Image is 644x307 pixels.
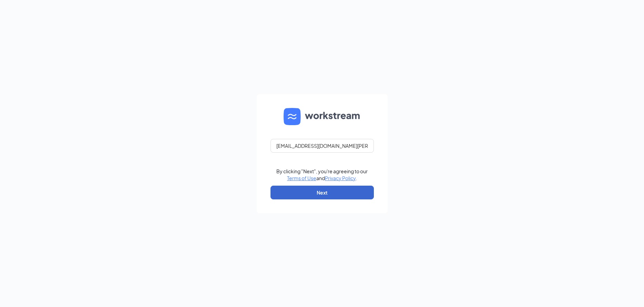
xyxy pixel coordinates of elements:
a: Privacy Policy [325,175,356,181]
div: By clicking "Next", you're agreeing to our and . [276,168,368,182]
button: Next [270,186,374,199]
a: Terms of Use [287,175,316,181]
img: WS logo and Workstream text [284,108,361,125]
input: Email [270,139,374,153]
